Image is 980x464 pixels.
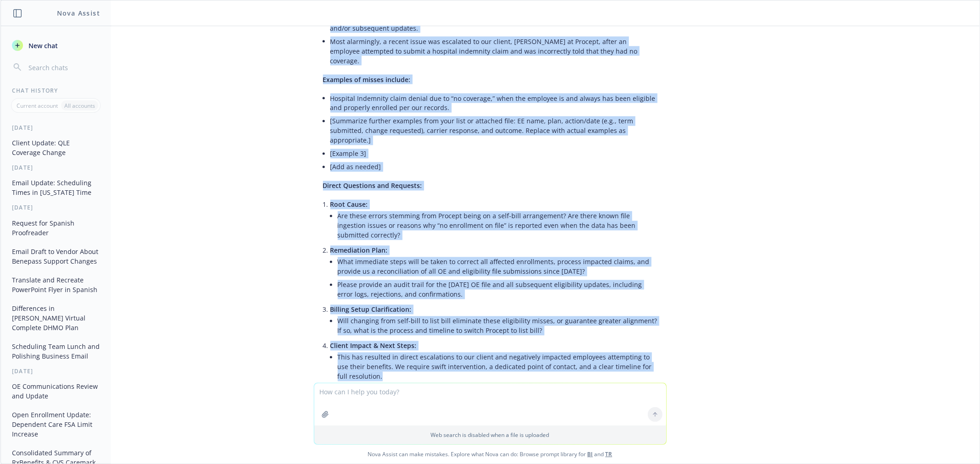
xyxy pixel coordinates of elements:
[1,87,111,94] div: Chat History
[8,339,103,364] button: Scheduling Team Lunch and Polishing Business Email
[4,445,976,464] span: Nova Assist can make mistakes. Explore what Nova can do: Browse prompt library for and
[1,164,111,171] div: [DATE]
[338,315,657,337] li: Will changing from self-bill to list bill eliminate these eligibility misses, or guarantee greate...
[8,272,103,297] button: Translate and Recreate PowerPoint Flyer in Spanish
[8,244,103,269] button: Email Draft to Vendor About Benepass Support Changes
[588,450,593,458] a: BI
[330,115,657,147] li: [Summarize further examples from your list or attached file: EE name, plan, action/date (e.g., te...
[320,431,661,439] p: Web search is disabled when a file is uploaded
[338,255,657,278] li: What immediate steps will be taken to correct all affected enrollments, process impacted claims, ...
[17,102,58,110] p: Current account
[330,35,657,67] li: Most alarmingly, a recent issue was escalated to our client, [PERSON_NAME] at Procept, after an e...
[8,407,103,442] button: Open Enrollment Update: Dependent Care FSA Limit Increase
[330,305,412,314] span: Billing Setup Clarification:
[57,8,100,18] h1: Nova Assist
[8,379,103,403] button: OE Communications Review and Update
[330,246,388,255] span: Remediation Plan:
[330,92,657,115] li: Hospital Indemnity claim denial due to “no coverage,” when the employee is and always has been el...
[8,175,103,200] button: Email Update: Scheduling Times in [US_STATE] Time
[8,135,103,160] button: Client Update: QLE Coverage Change
[330,342,417,350] span: Client Impact & Next Steps:
[8,301,103,335] button: Differences in [PERSON_NAME] Virtual Complete DHMO Plan
[338,210,657,242] li: Are these errors stemming from Procept being on a self-bill arrangement? Are there known file ing...
[27,61,100,74] input: Search chats
[330,160,657,174] li: [Add as needed]
[338,278,657,301] li: Please provide an audit trail for the [DATE] OE file and all subsequent eligibility updates, incl...
[27,41,58,50] span: New chat
[1,367,111,375] div: [DATE]
[338,351,657,383] li: This has resulted in direct escalations to our client and negatively impacted employees attemptin...
[64,102,95,110] p: All accounts
[8,215,103,240] button: Request for Spanish Proofreader
[323,75,411,84] span: Examples of misses include:
[8,37,103,54] button: New chat
[323,182,422,190] span: Direct Questions and Requests:
[606,450,612,458] a: TR
[330,147,657,160] li: [Example 3]
[1,204,111,211] div: [DATE]
[330,200,368,209] span: Root Cause:
[1,124,111,132] div: [DATE]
